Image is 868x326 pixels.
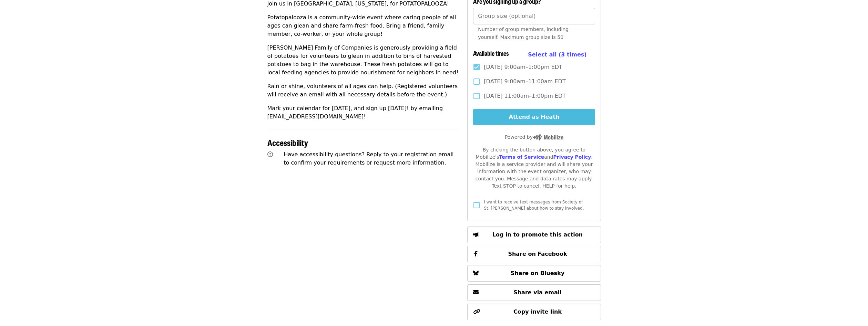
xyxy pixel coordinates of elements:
p: [PERSON_NAME] Family of Companies is generously providing a field of potatoes for volunteers to g... [267,44,459,77]
span: Share on Facebook [508,251,567,257]
i: question-circle icon [267,151,273,158]
p: Potatopalooza is a community-wide event where caring people of all ages can glean and share farm-... [267,13,459,38]
span: [DATE] 11:00am–1:00pm EDT [484,92,566,100]
p: Mark your calendar for [DATE], and sign up [DATE]! by emailing [EMAIL_ADDRESS][DOMAIN_NAME]! [267,104,459,121]
img: Powered by Mobilize [533,134,563,140]
a: Privacy Policy [553,154,591,160]
span: Powered by [505,134,563,140]
button: Log in to promote this action [467,227,601,243]
button: Share on Facebook [467,246,601,262]
button: Select all (3 times) [528,50,586,60]
span: Accessibility [267,136,308,148]
button: Share via email [467,284,601,301]
a: Terms of Service [499,154,544,160]
span: Have accessibility questions? Reply to your registration email to confirm your requirements or re... [284,151,453,166]
span: Log in to promote this action [492,231,583,238]
div: By clicking the button above, you agree to Mobilize's and . Mobilize is a service provider and wi... [473,146,595,190]
span: Share via email [513,289,562,296]
span: Copy invite link [513,308,562,315]
span: [DATE] 9:00am–11:00am EDT [484,77,565,86]
span: Available times [473,49,509,57]
button: Attend as Heath [473,109,595,125]
button: Copy invite link [467,304,601,320]
input: [object Object] [473,8,595,24]
span: I want to receive text messages from Society of St. [PERSON_NAME] about how to stay involved. [484,200,584,211]
span: Share on Bluesky [511,270,565,276]
p: Rain or shine, volunteers of all ages can help. (Registered volunteers will receive an email with... [267,82,459,99]
span: [DATE] 9:00am–1:00pm EDT [484,63,562,71]
span: Number of group members, including yourself. Maximum group size is 50 [478,27,569,40]
span: Select all (3 times) [528,51,586,58]
button: Share on Bluesky [467,265,601,282]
